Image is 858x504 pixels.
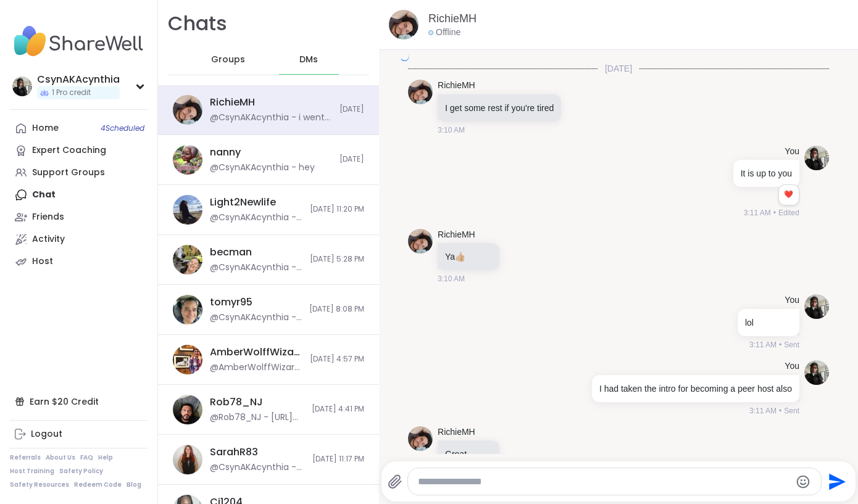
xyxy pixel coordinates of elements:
div: AmberWolffWizard [210,345,302,359]
div: @Rob78_NJ - [URL][DOMAIN_NAME] [210,411,304,424]
img: https://sharewell-space-live.sfo3.digitaloceanspaces.com/user-generated/ff9b58c2-398f-4d44-9c46-5... [408,426,433,451]
img: CsynAKAcynthia [12,76,32,96]
button: Reactions: love [783,190,794,200]
span: ❤️ [784,191,793,199]
div: @AmberWolffWizard - Hey yes, im actually hosting tonight 8 est [210,361,302,374]
p: lol [745,316,792,329]
img: https://sharewell-space-live.sfo3.digitaloceanspaces.com/user-generated/2900bf6e-1806-45f4-9e6b-5... [804,360,829,385]
div: Rob78_NJ [210,395,263,409]
div: Expert Coaching [32,144,106,157]
h4: You [785,294,799,307]
span: 3:11 AM [744,207,771,218]
span: 3:11 AM [749,405,777,416]
div: Home [32,122,59,134]
span: 👍🏼 [455,252,465,262]
h4: You [785,360,799,373]
div: tomyr95 [210,295,252,309]
span: 4 Scheduled [101,123,144,133]
img: https://sharewell-space-live.sfo3.digitaloceanspaces.com/user-generated/1d759691-947a-464c-90d8-0... [173,245,202,275]
p: I get some rest if you're tired [445,102,554,114]
button: Send [822,468,849,495]
img: https://sharewell-space-live.sfo3.digitaloceanspaces.com/user-generated/cfc70b27-6d26-4702-bc99-9... [173,395,202,424]
div: becman [210,246,252,259]
a: RichieMH [438,426,475,439]
div: @CsynAKAcynthia - But the video is 256 so how do I get it down to at least 100 [210,212,302,224]
div: nanny [210,146,241,159]
a: RichieMH [438,229,475,241]
div: @CsynAKAcynthia - hey [210,162,315,174]
p: I had taken the intro for becoming a peer host also [599,382,792,395]
div: Reaction list [779,185,799,205]
a: About Us [46,453,75,462]
div: Activity [32,233,65,246]
div: Earn $20 Credit [10,390,148,413]
a: Help [98,453,113,462]
span: [DATE] [339,104,364,115]
p: Ya [445,250,492,263]
span: 3:11 AM [749,339,777,350]
img: https://sharewell-space-live.sfo3.digitaloceanspaces.com/user-generated/ff9b58c2-398f-4d44-9c46-5... [408,229,433,254]
a: Activity [10,228,148,250]
a: RichieMH [428,11,477,27]
a: Host Training [10,467,54,476]
a: Referrals [10,453,41,462]
img: https://sharewell-space-live.sfo3.digitaloceanspaces.com/user-generated/ff9b58c2-398f-4d44-9c46-5... [173,95,202,125]
a: Redeem Code [74,481,122,489]
a: Expert Coaching [10,139,148,162]
textarea: Type your message [418,476,791,488]
span: 3:10 AM [438,125,465,136]
div: Logout [31,428,62,440]
span: [DATE] [598,62,639,75]
a: FAQ [80,453,93,462]
div: SarahR83 [210,445,258,459]
img: https://sharewell-space-live.sfo3.digitaloceanspaces.com/user-generated/ff9b58c2-398f-4d44-9c46-5... [389,10,419,39]
div: Friends [32,211,64,223]
a: Friends [10,206,148,228]
span: Edited [778,207,799,218]
span: [DATE] 11:20 PM [310,204,364,215]
div: @CsynAKAcynthia - hey [210,312,302,324]
img: https://sharewell-space-live.sfo3.digitaloceanspaces.com/user-generated/2900bf6e-1806-45f4-9e6b-5... [804,294,829,319]
a: Blog [127,481,141,489]
div: @CsynAKAcynthia - i went to sleep at 5 or 6 am [210,112,332,124]
div: Support Groups [32,167,105,179]
span: DMs [299,54,318,66]
span: [DATE] 5:28 PM [310,254,364,265]
img: https://sharewell-space-live.sfo3.digitaloceanspaces.com/user-generated/9a5601ee-7e1f-42be-b53e-4... [173,345,202,374]
div: CsynAKAcynthia [37,73,120,86]
p: Great [445,448,492,460]
span: • [779,339,781,350]
h4: You [785,146,799,158]
div: RichieMH [210,96,255,109]
span: Sent [784,405,799,416]
img: ShareWell Nav Logo [10,20,148,63]
div: Host [32,255,53,268]
p: It is up to you [741,167,792,180]
a: Home4Scheduled [10,117,148,139]
span: [DATE] 4:57 PM [310,354,364,365]
div: Light2Newlife [210,196,276,209]
div: Offline [428,27,460,39]
img: https://sharewell-space-live.sfo3.digitaloceanspaces.com/user-generated/ff9b58c2-398f-4d44-9c46-5... [408,80,433,104]
a: Logout [10,423,148,445]
span: [DATE] [339,154,364,165]
span: [DATE] 4:41 PM [312,404,364,415]
a: Host [10,250,148,273]
img: https://sharewell-space-live.sfo3.digitaloceanspaces.com/user-generated/056831d8-8075-4f1e-81d5-a... [173,295,202,324]
span: • [773,207,776,218]
span: [DATE] 11:17 PM [312,454,364,465]
a: Safety Policy [59,467,103,476]
img: https://sharewell-space-live.sfo3.digitaloceanspaces.com/user-generated/96e0134b-970e-4c49-8a45-e... [173,145,202,175]
h1: Chats [168,10,227,38]
div: @CsynAKAcynthia - Oh I was in the [DATE] night group with [PERSON_NAME], just in case you don't r... [210,262,302,274]
span: [DATE] 8:08 PM [309,304,364,315]
img: https://sharewell-space-live.sfo3.digitaloceanspaces.com/user-generated/2900bf6e-1806-45f4-9e6b-5... [804,146,829,170]
a: Safety Resources [10,481,69,489]
a: RichieMH [438,80,475,92]
span: Groups [211,54,245,66]
span: • [779,405,781,416]
div: @CsynAKAcynthia - Hey, are you no longer doing anymore groups? [210,461,305,474]
a: Support Groups [10,162,148,184]
span: 1 Pro credit [52,88,91,98]
span: 3:10 AM [438,273,465,284]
